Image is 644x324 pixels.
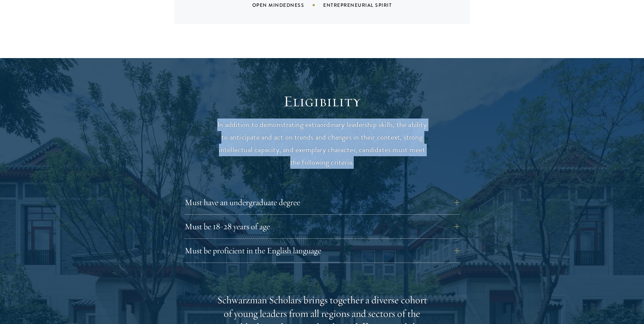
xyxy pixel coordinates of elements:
[185,194,460,211] button: Must have an undergraduate degree
[323,2,409,8] div: Entrepreneurial Spirit
[185,218,460,235] button: Must be 18-28 years of age
[217,92,427,111] h2: Eligibility
[217,119,427,169] p: In addition to demonstrating extraordinary leadership skills, the ability to anticipate and act o...
[252,2,324,8] div: Open Mindedness
[185,242,460,259] button: Must be proficient in the English language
